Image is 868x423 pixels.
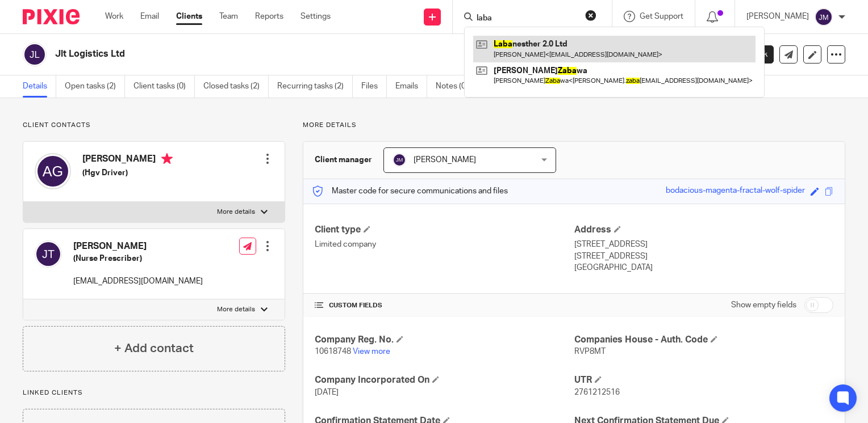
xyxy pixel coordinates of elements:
[815,8,833,26] img: svg%3E
[133,75,195,98] a: Client tasks (0)
[82,153,173,167] h4: [PERSON_NAME]
[315,348,351,356] span: 10618748
[315,239,574,250] p: Limited company
[277,75,353,98] a: Recurring tasks (2)
[217,305,255,314] p: More details
[23,43,47,66] img: svg%3E
[574,239,833,250] p: [STREET_ADDRESS]
[65,75,125,98] a: Open tasks (2)
[436,75,477,98] a: Notes (0)
[731,299,796,311] label: Show empty fields
[585,10,596,21] button: Clear
[315,224,574,236] h4: Client type
[301,11,331,22] a: Settings
[255,11,283,22] a: Reports
[23,121,285,130] p: Client contacts
[73,276,203,287] p: [EMAIL_ADDRESS][DOMAIN_NAME]
[203,75,269,98] a: Closed tasks (2)
[315,301,574,310] h4: CUSTOM FIELDS
[666,185,805,198] div: bodacious-magenta-fractal-wolf-spider
[361,75,387,98] a: Files
[574,374,833,386] h4: UTR
[35,240,62,268] img: svg%3E
[574,262,833,273] p: [GEOGRAPHIC_DATA]
[393,153,406,167] img: svg%3E
[414,156,476,164] span: [PERSON_NAME]
[217,208,255,217] p: More details
[176,11,202,22] a: Clients
[161,153,173,164] i: Primary
[315,334,574,346] h4: Company Reg. No.
[395,75,427,98] a: Emails
[105,11,123,22] a: Work
[574,334,833,346] h4: Companies House - Auth. Code
[140,11,159,22] a: Email
[746,11,809,22] p: [PERSON_NAME]
[55,48,564,60] h2: Jlt Logistics Ltd
[219,11,238,22] a: Team
[82,167,173,179] h5: (Hgv Driver)
[475,14,578,24] input: Search
[73,253,203,264] h5: (Nurse Prescriber)
[23,388,285,397] p: Linked clients
[574,348,606,356] span: RVP8MT
[353,348,390,356] a: View more
[574,388,620,396] span: 2761212516
[574,224,833,236] h4: Address
[73,240,203,252] h4: [PERSON_NAME]
[315,154,372,166] h3: Client manager
[574,251,833,262] p: [STREET_ADDRESS]
[114,340,194,357] h4: + Add contact
[315,388,339,396] span: [DATE]
[315,374,574,386] h4: Company Incorporated On
[312,185,508,197] p: Master code for secure communications and files
[303,121,845,130] p: More details
[35,153,71,189] img: svg%3E
[23,9,80,24] img: Pixie
[23,75,56,98] a: Details
[640,12,683,20] span: Get Support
